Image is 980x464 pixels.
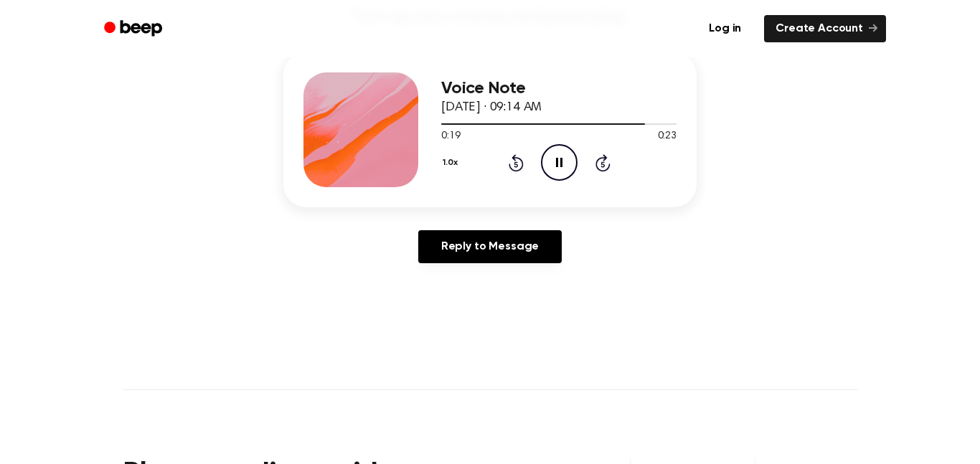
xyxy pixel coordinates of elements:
span: [DATE] · 09:14 AM [441,101,542,114]
a: Create Account [764,15,886,42]
span: 0:19 [441,129,460,144]
button: 1.0x [441,151,463,175]
h3: Voice Note [441,79,677,98]
a: Beep [94,15,175,43]
a: Reply to Message [418,230,562,263]
a: Log in [694,12,755,45]
span: 0:23 [658,129,677,144]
